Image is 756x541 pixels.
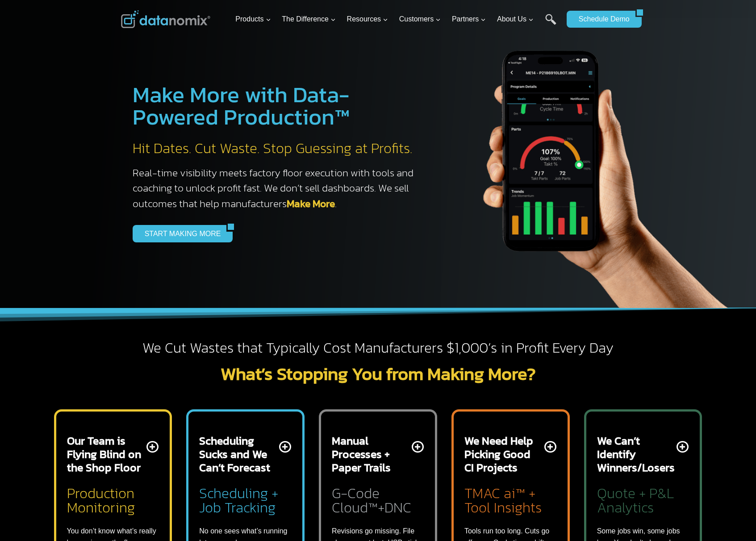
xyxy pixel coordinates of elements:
[133,165,423,212] h3: Real-time visibility meets factory floor execution with tools and coaching to unlock profit fast....
[597,483,689,515] h2: Quote + P&L Analytics
[497,13,534,25] span: About Us
[121,339,635,358] h2: We Cut Wastes that Typically Cost Manufacturers $1,000’s in Profit Every Day
[67,483,159,515] h2: Production Monitoring
[332,434,410,474] h2: Manual Processes + Paper Trails
[464,434,543,474] h2: We Need Help Picking Good CI Projects
[121,365,635,383] h2: What’s Stopping You from Making More?
[199,483,292,515] h2: Scheduling + Job Tracking
[452,13,486,25] span: Partners
[597,434,675,474] h2: We Can’t Identify Winners/Losers
[199,434,277,474] h2: Scheduling Sucks and We Can’t Forecast
[399,13,441,25] span: Customers
[235,13,271,25] span: Products
[133,83,423,128] h1: Make More with Data-Powered Production™
[133,225,227,242] a: START MAKING MORE
[347,13,388,25] span: Resources
[545,14,556,34] a: Search
[282,13,336,25] span: The Difference
[232,5,562,34] nav: Primary Navigation
[567,11,635,28] a: Schedule Demo
[287,196,335,211] a: Make More
[332,483,424,515] h2: G-Code Cloud™+DNC
[441,18,753,308] img: The Datanoix Mobile App available on Android and iOS Devices
[133,139,423,158] h2: Hit Dates. Cut Waste. Stop Guessing at Profits.
[121,10,210,28] img: Datanomix
[464,483,557,515] h2: TMAC ai™ + Tool Insights
[67,434,145,474] h2: Our Team is Flying Blind on the Shop Floor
